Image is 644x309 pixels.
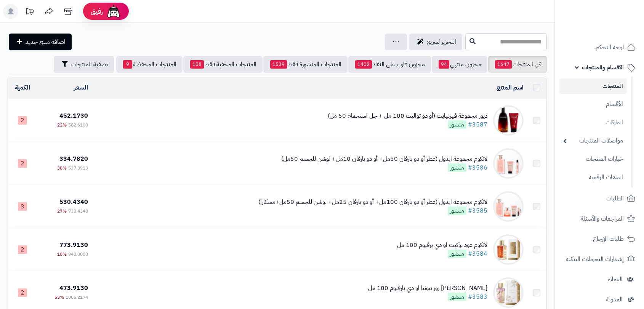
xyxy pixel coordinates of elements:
[18,116,27,125] span: 2
[18,202,27,211] span: 3
[468,120,487,129] a: #3587
[448,250,466,258] span: منشور
[559,151,627,167] a: خيارات المنتجات
[432,56,487,73] a: مخزون منتهي94
[59,154,88,163] span: 334.7820
[54,56,114,73] button: تصفية المنتجات
[66,294,88,301] span: 1005.2174
[488,56,547,73] a: كل المنتجات1647
[9,34,72,50] a: اضافة منتج جديد
[18,159,27,168] span: 2
[493,191,524,222] img: لانكوم مجموعة ايدول (عطر أو دو بارفان 100مل+ أو دو بارفان 25مل+ لوشن للجسم 50مل+مسكارا)
[183,56,263,73] a: المنتجات المخفية فقط108
[270,60,287,69] span: 1539
[559,230,639,248] a: طلبات الإرجاع
[559,38,639,56] a: لوحة التحكم
[593,234,624,244] span: طلبات الإرجاع
[116,56,183,73] a: المنتجات المخفضة9
[190,60,204,69] span: 108
[559,270,639,288] a: العملاء
[581,213,624,224] span: المراجعات والأسئلة
[468,163,487,172] a: #3586
[59,197,88,207] span: 530.4340
[468,206,487,215] a: #3585
[448,120,466,129] span: منشور
[592,19,637,35] img: logo-2.png
[606,294,623,305] span: المدونة
[368,284,487,293] div: [PERSON_NAME] روز بيونيا او دي بارفيوم 100 مل
[328,112,487,120] div: ديور مجموعة فهرنهايت (أو دو تواليت 100 مل + جل استحمام 50 مل)
[68,122,88,128] span: 582.6100
[59,240,88,250] span: 773.9130
[18,288,27,297] span: 2
[54,294,64,301] span: 53%
[493,234,524,265] img: لانكوم عود بوكيت او دي برفيوم 100 مل
[26,37,66,46] span: اضافة منتج جديد
[439,60,449,69] span: 94
[348,56,431,73] a: مخزون قارب على النفاذ1402
[495,60,512,69] span: 1647
[606,193,624,204] span: الطلبات
[68,208,88,215] span: 730.4348
[123,60,132,69] span: 9
[258,198,487,207] div: لانكوم مجموعة ايدول (عطر أو دو بارفان 100مل+ أو دو بارفان 25مل+ لوشن للجسم 50مل+مسكارا)
[71,60,108,69] span: تصفية المنتجات
[18,245,27,254] span: 2
[493,277,524,308] img: مايسون لانكوم روز بيونيا او دي بارفيوم 100 مل
[68,251,88,258] span: 940.0000
[493,105,524,136] img: ديور مجموعة فهرنهايت (أو دو تواليت 100 مل + جل استحمام 50 مل)
[493,148,524,179] img: لانكوم مجموعة ايدول (عطر أو دو بارفان 50مل+ أو دو بارفان 10مل+ لوشن للجسم 50مل)
[559,133,627,149] a: مواصفات المنتجات
[106,4,121,19] img: ai-face.png
[448,207,466,215] span: منشور
[608,274,623,285] span: العملاء
[397,241,487,250] div: لانكوم عود بوكيت او دي برفيوم 100 مل
[559,210,639,228] a: المراجعات والأسئلة
[559,78,627,94] a: المنتجات
[57,165,67,171] span: 38%
[409,34,462,50] a: التحرير لسريع
[559,189,639,208] a: الطلبات
[497,83,524,92] a: اسم المنتج
[427,37,456,46] span: التحرير لسريع
[20,4,39,21] a: تحديثات المنصة
[582,62,624,73] span: الأقسام والمنتجات
[559,114,627,131] a: الماركات
[59,111,88,120] span: 452.1730
[559,250,639,268] a: إشعارات التحويلات البنكية
[559,290,639,309] a: المدونة
[281,155,487,163] div: لانكوم مجموعة ايدول (عطر أو دو بارفان 50مل+ أو دو بارفان 10مل+ لوشن للجسم 50مل)
[566,254,624,264] span: إشعارات التحويلات البنكية
[559,96,627,112] a: الأقسام
[468,292,487,301] a: #3583
[15,83,30,92] a: الكمية
[59,283,88,293] span: 473.9130
[559,169,627,186] a: الملفات الرقمية
[57,122,67,128] span: 22%
[448,293,466,301] span: منشور
[355,60,372,69] span: 1402
[74,83,88,92] a: السعر
[448,163,466,172] span: منشور
[68,165,88,171] span: 537.3913
[596,42,624,53] span: لوحة التحكم
[263,56,348,73] a: المنتجات المنشورة فقط1539
[57,251,67,258] span: 18%
[468,249,487,258] a: #3584
[57,208,67,215] span: 27%
[91,7,103,16] span: رفيق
